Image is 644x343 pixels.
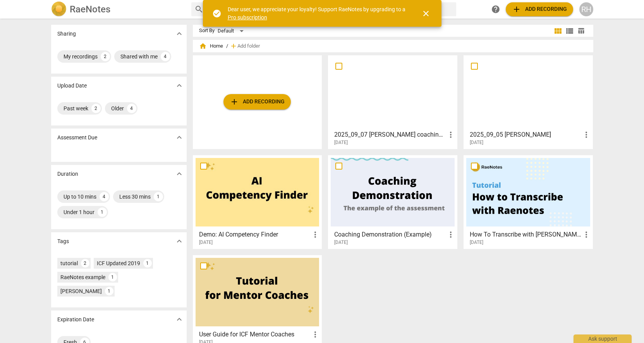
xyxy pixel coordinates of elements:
span: check_circle [212,9,222,18]
span: more_vert [311,230,320,239]
button: Show more [173,168,185,180]
span: expand_more [175,237,184,246]
h3: Demo: AI Competency Finder [199,230,311,239]
span: more_vert [446,230,455,239]
h3: 2025_09_07 Amy V coaching Ruth_FirstSession [334,130,446,139]
span: Home [199,42,223,50]
span: [DATE] [334,139,348,146]
span: Add recording [512,5,567,14]
button: Show more [173,28,185,39]
div: 4 [100,192,109,201]
span: add [230,97,239,106]
button: Upload [223,94,291,110]
h2: RaeNotes [70,4,110,15]
span: view_module [553,26,563,36]
button: Show more [173,314,185,325]
button: Tile view [552,25,564,37]
span: expand_more [175,29,184,38]
div: Dear user, we appreciate your loyalty! Support RaeNotes by upgrading to a [228,5,407,21]
div: My recordings [64,53,98,60]
span: more_vert [582,130,591,139]
span: add [230,42,237,50]
div: Up to 10 mins [64,193,96,201]
span: view_list [565,26,574,36]
img: Logo [51,2,67,17]
span: [DATE] [470,139,483,146]
a: 2025_09_05 [PERSON_NAME][DATE] [466,58,590,146]
button: Show more [173,132,185,143]
span: [DATE] [334,239,348,246]
button: Table view [575,25,587,37]
p: Tags [57,237,69,245]
a: Help [489,2,503,16]
div: 1 [154,192,163,201]
a: Coaching Demonstration (Example)[DATE] [331,158,455,245]
span: [DATE] [470,239,483,246]
div: Less 30 mins [119,193,151,201]
a: How To Transcribe with [PERSON_NAME][DATE] [466,158,590,245]
h3: 2025_09_05 Tracy C_FirstSession [470,130,582,139]
div: Ask support [574,334,632,343]
div: [PERSON_NAME] [60,287,102,295]
a: LogoRaeNotes [51,2,185,17]
div: 1 [105,287,113,295]
span: table_chart [577,27,585,34]
a: 2025_09_07 [PERSON_NAME] coaching [PERSON_NAME][DATE] [331,58,455,146]
div: Default [218,25,246,37]
span: expand_more [175,315,184,324]
h3: User Guide for ICF Mentor Coaches [199,330,311,339]
div: 2 [81,259,89,268]
div: Older [111,105,124,112]
span: / [226,43,228,49]
button: Show more [173,80,185,91]
p: Duration [57,170,78,178]
div: Past week [64,105,88,112]
p: Upload Date [57,82,87,90]
div: 1 [98,208,107,217]
div: 4 [161,52,170,61]
p: Expiration Date [57,316,94,324]
a: Pro subscription [228,14,267,21]
div: RaeNotes example [60,273,105,281]
div: 1 [108,273,117,281]
div: Shared with me [120,53,158,60]
p: Sharing [57,30,76,38]
span: Add folder [237,43,260,49]
span: home [199,42,207,50]
span: [DATE] [199,239,213,246]
span: more_vert [446,130,455,139]
span: expand_more [175,81,184,90]
span: search [194,5,204,14]
span: add [512,5,521,14]
h3: Coaching Demonstration (Example) [334,230,446,239]
span: expand_more [175,169,184,178]
button: List view [564,25,575,37]
button: Show more [173,235,185,247]
h3: How To Transcribe with RaeNotes [470,230,582,239]
span: close [421,9,431,18]
div: 2 [91,104,101,113]
span: Add recording [230,97,285,106]
div: 1 [143,259,152,268]
button: Upload [506,2,573,16]
p: Assessment Due [57,134,97,142]
div: Under 1 hour [64,208,94,216]
div: ICF Updated 2019 [97,259,140,267]
span: help [491,5,500,14]
div: 2 [101,52,110,61]
div: tutorial [60,259,78,267]
div: 4 [127,104,136,113]
button: Close [417,4,435,23]
span: more_vert [311,330,320,339]
a: Demo: AI Competency Finder[DATE] [196,158,319,245]
span: expand_more [175,133,184,142]
div: Sort By [199,28,215,34]
button: RH [579,2,593,16]
span: more_vert [582,230,591,239]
